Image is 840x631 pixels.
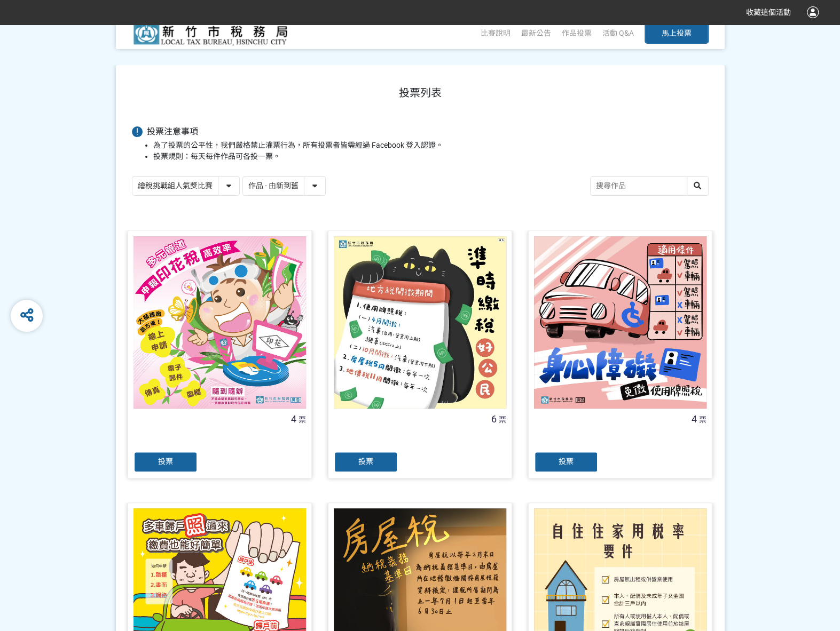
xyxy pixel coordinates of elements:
[153,151,709,162] li: 投票規則：每天每件作品可各投一票。
[299,416,306,424] span: 票
[153,140,709,151] li: 為了投票的公平性，我們嚴格禁止灌票行為，所有投票者皆需經過 Facebook 登入認證。
[132,20,292,46] img: 好竹意租稅圖卡創作比賽
[746,8,791,17] span: 收藏這個活動
[147,126,198,137] span: 投票注意事項
[132,86,709,99] h1: 投票列表
[291,413,296,425] span: 4
[602,29,634,37] a: 活動 Q&A
[158,457,173,466] span: 投票
[528,230,712,478] a: 4票投票
[128,230,312,478] a: 4票投票
[521,29,551,37] a: 最新公告
[591,177,708,195] input: 搜尋作品
[358,457,373,466] span: 投票
[645,22,709,44] button: 馬上投票
[559,457,574,466] span: 投票
[481,29,511,37] a: 比賽說明
[491,413,497,425] span: 6
[562,29,592,37] span: 作品投票
[662,29,692,37] span: 馬上投票
[499,416,506,424] span: 票
[328,230,512,478] a: 6票投票
[692,413,697,425] span: 4
[699,416,706,424] span: 票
